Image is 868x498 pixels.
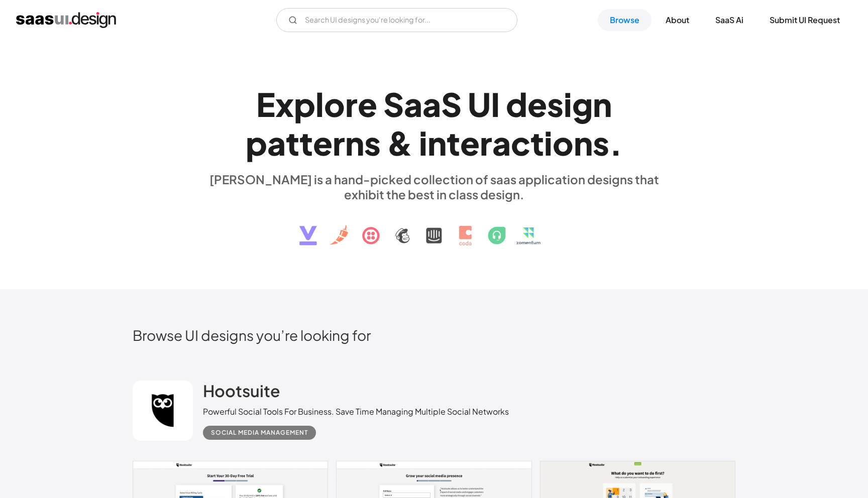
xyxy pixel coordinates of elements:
h2: Browse UI designs you’re looking for [133,326,735,344]
div: r [333,123,345,162]
div: p [246,123,267,162]
div: r [345,85,358,123]
div: o [553,123,574,162]
div: Social Media Management [211,427,308,439]
a: Submit UI Request [757,9,852,31]
img: text, icon, saas logo [282,202,586,254]
div: n [574,123,593,162]
div: o [324,85,345,123]
div: n [593,85,612,123]
div: e [460,123,480,162]
div: I [491,85,500,123]
div: n [345,123,364,162]
input: Search UI designs you're looking for... [276,8,517,32]
div: i [419,123,427,162]
div: t [530,123,544,162]
div: U [468,85,491,123]
div: p [294,85,315,123]
div: i [564,85,572,123]
div: x [275,85,294,123]
div: S [383,85,404,123]
div: t [299,123,313,162]
div: e [527,85,547,123]
div: . [609,123,622,162]
div: n [427,123,447,162]
div: a [267,123,286,162]
div: a [492,123,511,162]
div: [PERSON_NAME] is a hand-picked collection of saas application designs that exhibit the best in cl... [203,172,665,202]
div: & [387,123,413,162]
div: a [404,85,422,123]
div: S [441,85,462,123]
div: e [358,85,377,123]
div: g [572,85,593,123]
div: a [422,85,441,123]
div: t [286,123,299,162]
a: home [16,12,116,28]
div: e [313,123,333,162]
a: SaaS Ai [703,9,755,31]
a: About [654,9,701,31]
a: Browse [598,9,652,31]
div: t [447,123,460,162]
div: s [364,123,381,162]
div: Powerful Social Tools For Business. Save Time Managing Multiple Social Networks [203,406,509,418]
div: l [315,85,324,123]
div: E [256,85,275,123]
div: c [511,123,530,162]
h1: Explore SaaS UI design patterns & interactions. [203,85,665,162]
form: Email Form [276,8,517,32]
div: i [544,123,553,162]
div: s [593,123,609,162]
div: d [506,85,527,123]
div: r [480,123,492,162]
div: s [547,85,564,123]
h2: Hootsuite [203,381,280,401]
a: Hootsuite [203,381,280,406]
